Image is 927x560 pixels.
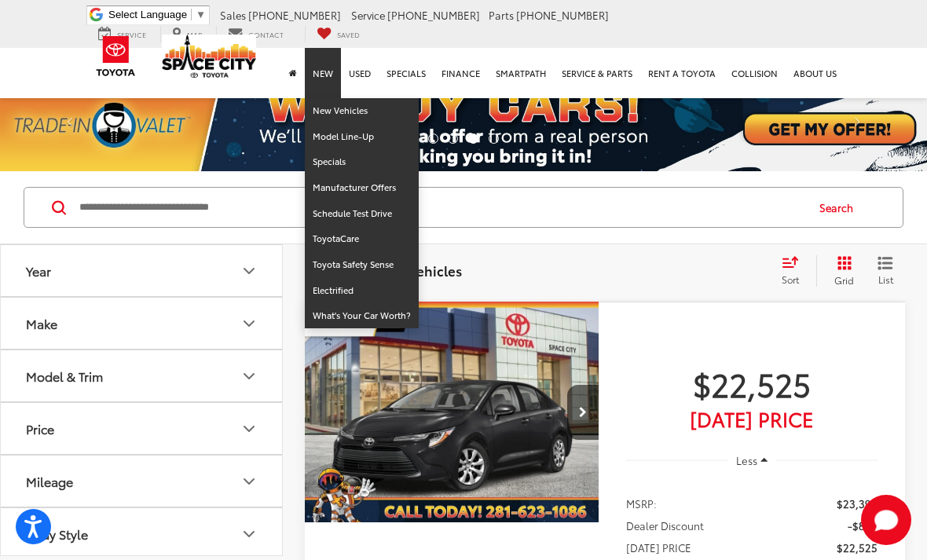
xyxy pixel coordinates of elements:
a: New Vehicles [305,98,419,124]
a: What's Your Car Worth? [305,303,419,328]
img: 2025 Toyota Corolla LE [304,302,600,524]
div: Make [240,314,258,333]
a: 2025 Toyota Corolla LE2025 Toyota Corolla LE2025 Toyota Corolla LE2025 Toyota Corolla LE [304,302,600,522]
span: Service [351,8,385,22]
a: Contact [216,26,295,42]
span: MSRP: [626,496,657,511]
img: Toyota [86,31,145,82]
div: Year [26,263,51,278]
a: Specials [305,149,419,175]
button: Toggle Chat Window [861,495,911,545]
span: Grid [834,273,854,287]
span: $23,395 [837,496,878,511]
a: My Saved Vehicles [305,26,372,42]
span: ▼ [196,9,206,20]
button: Grid View [816,255,866,287]
a: Used [341,48,379,98]
span: [PHONE_NUMBER] [516,8,609,22]
span: $22,525 [626,364,878,403]
span: Saved [337,29,360,39]
button: YearYear [1,245,284,296]
a: Service [86,26,158,42]
span: -$870 [848,518,878,533]
div: Year [240,262,258,280]
div: Make [26,316,57,331]
a: Manufacturer Offers [305,175,419,201]
a: ToyotaCare [305,226,419,252]
span: Contact [248,29,284,39]
a: Specials [379,48,434,98]
a: Finance [434,48,488,98]
a: Collision [724,48,786,98]
div: 2025 Toyota Corolla LE 0 [304,302,600,522]
div: Model & Trim [26,368,103,383]
span: Select Language [108,9,187,20]
div: Body Style [240,525,258,544]
a: Model Line-Up [305,124,419,150]
a: Home [281,48,305,98]
div: Price [26,421,54,436]
div: Mileage [26,474,73,489]
button: Select sort value [774,255,816,287]
span: Sort [782,273,799,286]
button: Search [804,188,876,227]
span: ​ [191,9,192,20]
a: Schedule Test Drive [305,201,419,227]
span: [PHONE_NUMBER] [387,8,480,22]
a: About Us [786,48,845,98]
input: Search by Make, Model, or Keyword [78,188,804,226]
a: Service & Parts [554,48,640,98]
span: [DATE] Price [626,411,878,426]
a: New [305,48,341,98]
a: Toyota Safety Sense [305,252,419,278]
span: Dealer Discount [626,518,704,533]
a: Map [160,26,214,42]
img: Space City Toyota [162,35,256,78]
button: Body StyleBody Style [1,508,284,559]
span: List [878,273,893,286]
span: Less [736,453,757,467]
div: Model & Trim [240,367,258,386]
button: MakeMake [1,298,284,349]
button: Model & TrimModel & Trim [1,350,284,401]
span: Map [187,29,202,39]
button: Less [728,446,775,474]
span: Sales [220,8,246,22]
svg: Start Chat [861,495,911,545]
button: Next image [567,385,599,440]
a: Rent a Toyota [640,48,724,98]
button: List View [866,255,905,287]
div: Price [240,419,258,438]
div: Body Style [26,526,88,541]
span: $22,525 [837,540,878,555]
div: Mileage [240,472,258,491]
span: [DATE] PRICE [626,540,691,555]
span: Service [117,29,146,39]
a: SmartPath [488,48,554,98]
button: PricePrice [1,403,284,454]
span: [PHONE_NUMBER] [248,8,341,22]
button: MileageMileage [1,456,284,507]
span: Parts [489,8,514,22]
a: Select Language​ [108,9,206,20]
a: Electrified [305,278,419,304]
